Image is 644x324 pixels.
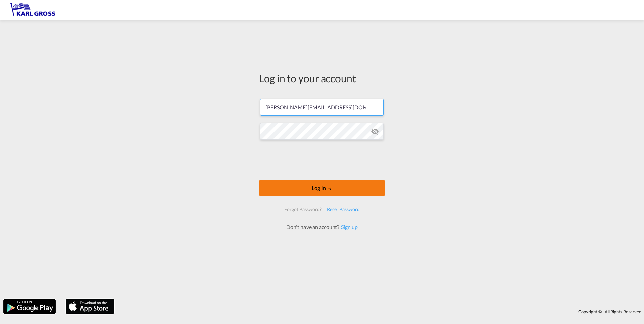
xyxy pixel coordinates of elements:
img: google.png [3,298,56,315]
div: Forgot Password? [282,203,324,216]
a: Sign up [339,224,357,230]
div: Copyright © . All Rights Reserved [118,306,644,317]
button: LOGIN [259,180,385,196]
iframe: reCAPTCHA [271,147,373,173]
input: Enter email/phone number [260,99,384,116]
div: Don't have an account? [279,223,365,231]
div: Reset Password [324,203,362,216]
img: 3269c73066d711f095e541db4db89301.png [10,3,56,18]
div: Log in to your account [259,71,385,85]
img: apple.png [65,298,115,315]
md-icon: icon-eye-off [371,127,379,135]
